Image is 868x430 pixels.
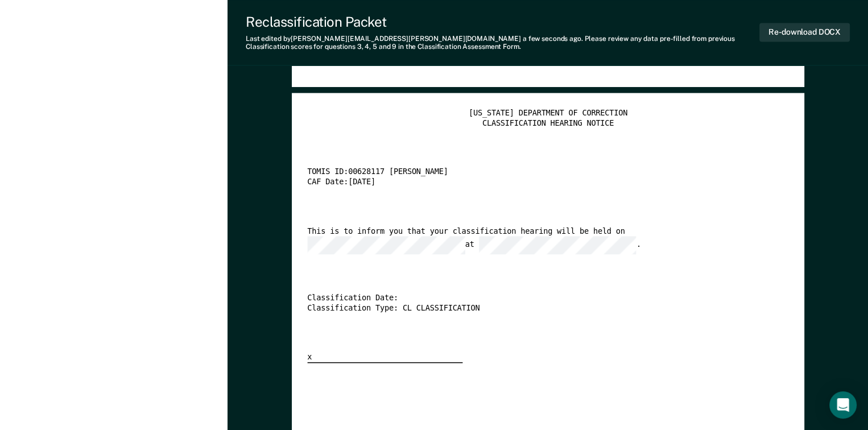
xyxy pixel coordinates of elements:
[307,226,764,254] div: This is to inform you that your classification hearing will be held on at .
[829,391,857,419] div: Open Intercom Messenger
[246,14,759,30] div: Reclassification Packet
[246,35,759,51] div: Last edited by [PERSON_NAME][EMAIL_ADDRESS][PERSON_NAME][DOMAIN_NAME] . Please review any data pr...
[652,57,708,67] div: 6 or Less
[523,35,581,43] span: a few seconds ago
[307,118,788,129] div: CLASSIFICATION HEARING NOTICE
[759,23,850,42] button: Re-download DOCX
[307,303,764,313] div: Classification Type: CL CLASSIFICATION
[307,108,788,118] div: [US_STATE] DEPARTMENT OF CORRECTION
[334,57,366,65] span: Minimum
[307,352,462,362] div: x
[307,293,764,303] div: Classification Date:
[307,177,764,187] div: CAF Date: [DATE]
[307,167,764,177] div: TOMIS ID: 00628117 [PERSON_NAME]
